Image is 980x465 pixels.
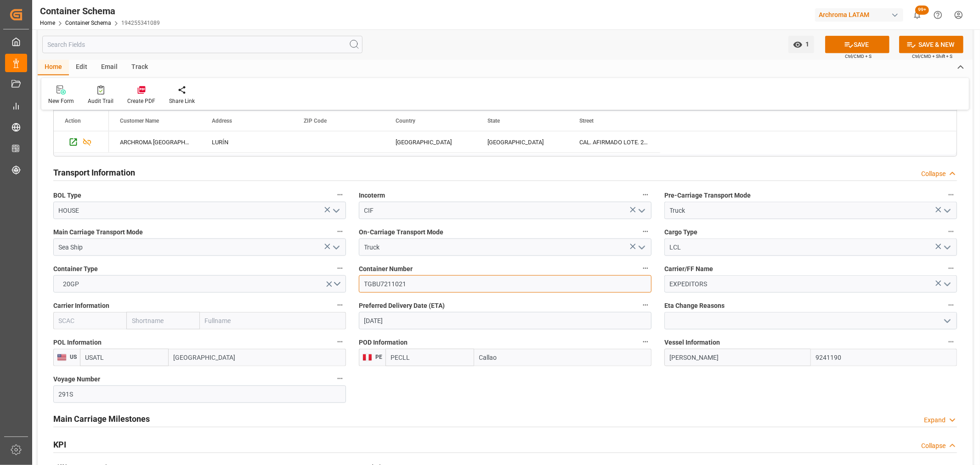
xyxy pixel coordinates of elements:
[57,354,67,361] img: country
[634,240,648,255] button: open menu
[120,118,159,124] span: Customer Name
[359,338,408,347] span: POD Information
[53,312,126,329] input: SCAC
[109,131,660,153] div: Press SPACE to select this row.
[65,20,111,26] a: Container Schema
[334,189,346,201] button: BOL Type
[945,262,957,274] button: Carrier/FF Name
[38,60,69,75] div: Home
[59,279,84,289] span: 20GP
[42,36,363,53] input: Search Fields
[640,262,651,274] button: Container Number
[924,415,946,425] div: Expand
[53,438,66,451] h2: KPI
[825,36,889,53] button: SAVE
[568,131,660,153] div: CAL. AFIRMADO LOTE. 21 Z.I.
[845,53,872,60] span: Ctrl/CMD + S
[53,191,81,200] span: BOL Type
[912,53,952,60] span: Ctrl/CMD + Shift + S
[359,227,443,237] span: On-Carriage Transport Mode
[88,97,113,105] div: Audit Trail
[125,60,155,75] div: Track
[329,204,343,218] button: open menu
[396,118,415,124] span: Country
[334,226,346,238] button: Main Carriage Transport Mode
[53,202,346,219] input: Type to search/select
[334,262,346,274] button: Container Type
[640,336,651,348] button: POD Information
[53,275,346,293] button: open menu
[476,131,568,153] div: [GEOGRAPHIC_DATA]
[53,227,143,237] span: Main Carriage Transport Mode
[334,373,346,385] button: Voyage Number
[53,166,135,179] h2: Transport Information
[359,312,651,329] input: DD-MM-YYYY
[359,191,385,200] span: Incoterm
[664,301,725,311] span: Eta Change Reasons
[640,299,651,311] button: Preferred Delivery Date (ETA)
[304,118,327,124] span: ZIP Code
[788,36,814,53] button: open menu
[201,131,293,153] div: LURÍN
[385,131,476,153] div: [GEOGRAPHIC_DATA]
[474,349,651,366] input: Enter Port Name
[945,299,957,311] button: Eta Change Reasons
[169,97,195,105] div: Share Link
[40,4,160,18] div: Container Schema
[815,8,903,22] div: Archroma LATAM
[334,336,346,348] button: POL Information
[664,264,713,274] span: Carrier/FF Name
[921,169,946,179] div: Collapse
[53,301,109,311] span: Carrier Information
[915,6,929,15] span: 99+
[640,226,651,238] button: On-Carriage Transport Mode
[940,314,954,328] button: open menu
[94,60,125,75] div: Email
[53,413,150,425] h2: Main Carriage Milestones
[53,264,98,274] span: Container Type
[54,131,109,153] div: Press SPACE to select this row.
[664,338,720,347] span: Vessel Information
[907,5,928,25] button: show 100 new notifications
[945,226,957,238] button: Cargo Type
[940,277,954,291] button: open menu
[664,349,811,366] input: Enter Vessel Name
[640,189,651,201] button: Incoterm
[664,191,751,200] span: Pre-Carriage Transport Mode
[940,204,954,218] button: open menu
[945,336,957,348] button: Vessel Information
[664,227,697,237] span: Cargo Type
[126,312,199,329] input: Shortname
[359,264,413,274] span: Container Number
[815,6,907,23] button: Archroma LATAM
[811,349,957,366] input: Enter IMO
[48,97,74,105] div: New Form
[363,354,372,361] img: country
[487,118,500,124] span: State
[579,118,594,124] span: Street
[359,301,445,311] span: Preferred Delivery Date (ETA)
[385,349,474,366] input: Enter Locode
[200,312,346,329] input: Fullname
[80,349,169,366] input: Enter Locode
[127,97,155,105] div: Create PDF
[329,240,343,255] button: open menu
[40,20,55,26] a: Home
[634,204,648,218] button: open menu
[65,118,81,124] div: Action
[67,354,77,360] span: US
[212,118,232,124] span: Address
[945,189,957,201] button: Pre-Carriage Transport Mode
[53,374,100,384] span: Voyage Number
[109,131,201,153] div: ARCHROMA [GEOGRAPHIC_DATA] S.A
[69,60,94,75] div: Edit
[372,354,382,360] span: PE
[803,40,810,48] span: 1
[940,240,954,255] button: open menu
[334,299,346,311] button: Carrier Information
[921,441,946,451] div: Collapse
[899,36,963,53] button: SAVE & NEW
[928,5,948,25] button: Help Center
[169,349,346,366] input: Enter Port Name
[53,338,102,347] span: POL Information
